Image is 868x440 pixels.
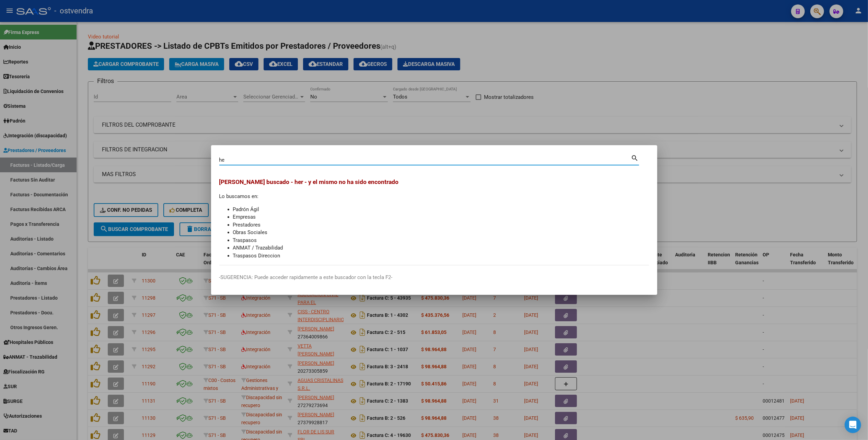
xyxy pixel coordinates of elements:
li: Padrón Ágil [233,206,649,213]
div: Lo buscamos en: [219,177,649,259]
mat-icon: search [631,153,639,162]
span: [PERSON_NAME] buscado - her - y el mismo no ha sido encontrado [219,178,399,185]
li: Obras Sociales [233,229,649,236]
li: Traspasos Direccion [233,252,649,260]
li: Traspasos [233,236,649,244]
p: -SUGERENCIA: Puede acceder rapidamente a este buscador con la tecla F2- [219,274,649,281]
div: Open Intercom Messenger [845,417,861,433]
li: Empresas [233,213,649,221]
li: Prestadores [233,221,649,229]
li: ANMAT / Trazabilidad [233,244,649,252]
